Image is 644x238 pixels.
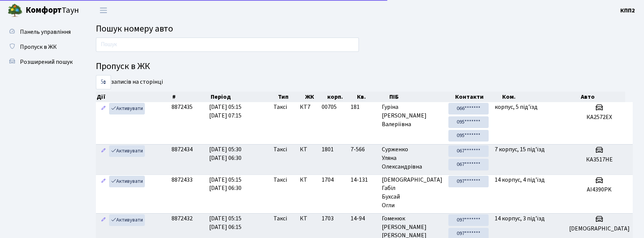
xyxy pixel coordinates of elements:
th: Авто [580,92,625,102]
span: 14-94 [351,214,376,223]
span: 1704 [322,176,334,184]
img: logo.png [8,3,23,18]
span: Таксі [273,214,287,223]
span: 14 корпус, 3 під'їзд [495,214,545,223]
b: КПП2 [620,6,635,15]
span: КТ [300,214,316,223]
span: 1801 [322,145,334,154]
span: [DATE] 05:15 [DATE] 06:15 [209,214,241,231]
span: 14-131 [351,176,376,184]
th: Контакти [454,92,502,102]
span: Пошук номеру авто [96,22,173,35]
a: Панель управління [4,24,79,39]
span: корпус, 5 під'їзд [495,103,538,111]
a: Активувати [109,103,145,114]
span: 181 [351,103,376,111]
span: 14 корпус, 4 під'їзд [495,176,545,184]
span: Панель управління [20,28,71,36]
span: 1703 [322,214,334,223]
th: Кв. [356,92,389,102]
h5: [DEMOGRAPHIC_DATA] [569,225,630,232]
h5: КА3517НЕ [569,156,630,163]
span: Пропуск в ЖК [20,43,57,51]
span: 8872433 [172,176,193,184]
span: 8872432 [172,214,193,223]
button: Переключити навігацію [94,4,113,17]
th: Дії [96,92,172,102]
a: Активувати [109,145,145,157]
span: 7 корпус, 15 під'їзд [495,145,545,154]
label: записів на сторінці [96,75,163,89]
span: 7-566 [351,145,376,154]
a: Редагувати [99,103,108,114]
a: Активувати [109,214,145,226]
span: КТ [300,145,316,154]
a: КПП2 [620,6,635,15]
span: [DEMOGRAPHIC_DATA] Габіл Бухсай Огли [382,176,442,210]
span: КТ7 [300,103,316,111]
span: Гуріна [PERSON_NAME] Валеріївна [382,103,442,129]
th: Тип [277,92,304,102]
select: записів на сторінці [96,75,111,89]
span: 8872435 [172,103,193,111]
span: 00705 [322,103,337,111]
span: Сурженко Уляна Олександрівна [382,145,442,171]
span: Таун [26,4,79,17]
a: Розширений пошук [4,54,79,69]
a: Редагувати [99,145,108,157]
h5: КА2572ЕХ [569,114,630,121]
a: Редагувати [99,176,108,187]
span: [DATE] 05:15 [DATE] 07:15 [209,103,241,120]
a: Редагувати [99,214,108,226]
span: Розширений пошук [20,58,73,66]
th: Період [210,92,278,102]
span: [DATE] 05:30 [DATE] 06:30 [209,145,241,162]
input: Пошук [96,38,359,52]
th: ЖК [304,92,327,102]
b: Комфорт [26,4,62,16]
span: [DATE] 05:15 [DATE] 06:30 [209,176,241,193]
th: корп. [327,92,356,102]
th: # [172,92,210,102]
span: 8872434 [172,145,193,154]
h4: Пропуск в ЖК [96,61,633,72]
a: Активувати [109,176,145,187]
span: Таксі [273,176,287,184]
span: Таксі [273,103,287,111]
span: Таксі [273,145,287,154]
th: Ком. [501,92,580,102]
h5: AI4390PK [569,186,630,193]
a: Пропуск в ЖК [4,39,79,54]
th: ПІБ [389,92,454,102]
span: КТ [300,176,316,184]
